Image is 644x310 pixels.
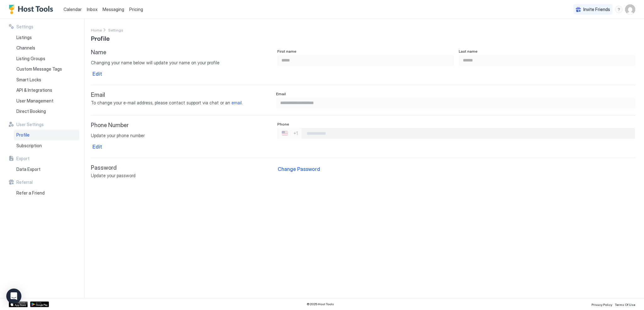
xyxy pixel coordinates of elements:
[91,26,102,33] div: Breadcrumb
[14,140,79,151] a: Subscription
[91,164,272,172] span: Password
[91,26,102,33] a: Home
[14,74,79,85] a: Smart Locks
[16,179,33,185] span: Referral
[282,130,288,137] div: 🇺🇸
[9,5,56,14] a: Host Tools Logo
[16,56,45,61] span: Listing Groups
[615,303,635,307] span: Terms Of Use
[91,49,106,56] span: Name
[278,128,302,139] div: Countries button
[92,143,102,150] div: Edit
[16,167,41,172] span: Data Export
[64,6,82,13] a: Calendar
[591,303,612,307] span: Privacy Policy
[307,302,334,306] span: © 2025 Host Tools
[14,164,79,175] a: Data Export
[91,173,272,178] span: Update your password
[87,7,97,12] span: Inbox
[91,122,129,129] span: Phone Number
[16,98,53,104] span: User Management
[103,7,124,12] span: Messaging
[92,70,102,78] div: Edit
[91,33,110,43] span: Profile
[459,55,635,66] input: Input Field
[16,122,44,127] span: User Settings
[16,66,62,72] span: Custom Message Tags
[459,49,477,54] span: Last name
[302,128,635,139] input: Phone Number input
[276,164,322,174] button: Change Password
[16,77,41,83] span: Smart Locks
[276,91,286,96] span: Email
[30,301,49,307] a: Google Play Store
[91,100,272,106] span: To change your e-mail address, please contact support via chat or an .
[9,301,28,307] a: App Store
[14,130,79,140] a: Profile
[108,26,123,33] div: Breadcrumb
[91,28,102,32] span: Home
[16,190,45,196] span: Refer a Friend
[14,188,79,198] a: Refer a Friend
[16,35,32,40] span: Listings
[91,91,272,99] span: Email
[64,7,82,12] span: Calendar
[91,133,272,138] span: Update your phone number
[16,132,30,138] span: Profile
[14,43,79,53] a: Channels
[293,131,298,136] div: +1
[276,98,635,108] input: Input Field
[14,64,79,74] a: Custom Message Tags
[231,100,242,105] a: email
[16,156,30,161] span: Export
[16,24,33,30] span: Settings
[16,143,42,149] span: Subscription
[583,7,610,12] span: Invite Friends
[277,122,289,126] span: Phone
[278,165,320,173] div: Change Password
[6,289,21,304] div: Open Intercom Messenger
[14,32,79,43] a: Listings
[103,6,124,13] a: Messaging
[277,49,296,54] span: First name
[129,7,143,12] span: Pricing
[615,6,623,13] div: menu
[91,142,104,151] button: Edit
[108,28,123,32] span: Settings
[14,53,79,64] a: Listing Groups
[87,6,97,13] a: Inbox
[14,85,79,96] a: API & Integrations
[278,55,453,66] input: Input Field
[615,301,635,307] a: Terms Of Use
[16,87,52,93] span: API & Integrations
[625,4,635,15] div: User profile
[16,45,35,51] span: Channels
[108,26,123,33] a: Settings
[91,69,104,79] button: Edit
[14,96,79,106] a: User Management
[591,301,612,307] a: Privacy Policy
[16,108,46,114] span: Direct Booking
[91,60,272,66] span: Changing your name below will update your name on your profile
[14,106,79,117] a: Direct Booking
